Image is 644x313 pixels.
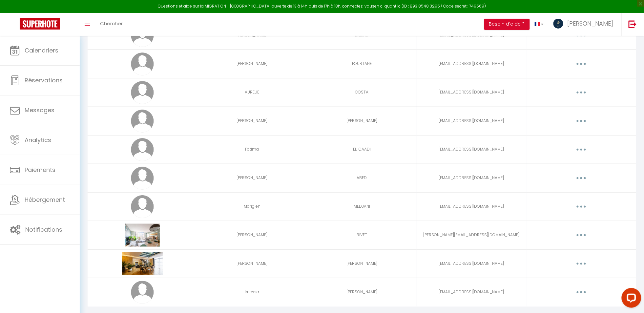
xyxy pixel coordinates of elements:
[122,252,163,275] img: 17531258978225.jpg
[417,164,526,192] td: [EMAIL_ADDRESS][DOMAIN_NAME]
[25,166,55,174] span: Paiements
[197,135,307,164] td: Fatima
[197,249,307,278] td: [PERSON_NAME]
[417,107,526,135] td: [EMAIL_ADDRESS][DOMAIN_NAME]
[125,224,160,247] img: 17527424119535.jpg
[197,78,307,107] td: AURELIE
[616,285,644,313] iframe: LiveChat chat widget
[307,249,417,278] td: [PERSON_NAME]
[307,50,417,78] td: FOURTANE
[417,278,526,306] td: [EMAIL_ADDRESS][DOMAIN_NAME]
[307,78,417,107] td: COSTA
[100,20,123,27] span: Chercher
[307,278,417,306] td: [PERSON_NAME]
[549,13,622,36] a: ... [PERSON_NAME]
[25,106,54,114] span: Messages
[307,107,417,135] td: [PERSON_NAME]
[131,138,154,161] img: avatar.png
[25,46,58,54] span: Calendriers
[417,78,526,107] td: [EMAIL_ADDRESS][DOMAIN_NAME]
[417,192,526,221] td: [EMAIL_ADDRESS][DOMAIN_NAME]
[131,52,154,75] img: avatar.png
[20,18,60,30] img: Super Booking
[197,221,307,249] td: [PERSON_NAME]
[568,19,613,28] span: [PERSON_NAME]
[417,249,526,278] td: [EMAIL_ADDRESS][DOMAIN_NAME]
[25,136,51,144] span: Analytics
[629,20,637,28] img: logout
[417,221,526,249] td: [PERSON_NAME][EMAIL_ADDRESS][DOMAIN_NAME]
[131,195,154,218] img: avatar.png
[307,135,417,164] td: EL-GAADI
[484,19,530,30] button: Besoin d'aide ?
[25,196,65,204] span: Hébergement
[197,278,307,306] td: Irnessa
[25,225,62,234] span: Notifications
[197,164,307,192] td: [PERSON_NAME]
[417,135,526,164] td: [EMAIL_ADDRESS][DOMAIN_NAME]
[131,81,154,104] img: avatar.png
[197,107,307,135] td: [PERSON_NAME]
[197,50,307,78] td: [PERSON_NAME]
[374,3,402,9] a: en cliquant ici
[131,281,154,304] img: avatar.png
[417,50,526,78] td: [EMAIL_ADDRESS][DOMAIN_NAME]
[95,13,128,36] a: Chercher
[197,192,307,221] td: Mariglen
[131,110,154,133] img: avatar.png
[131,167,154,190] img: avatar.png
[307,192,417,221] td: MEDJANI
[553,19,563,29] img: ...
[25,76,63,84] span: Réservations
[307,164,417,192] td: ABED
[307,221,417,249] td: RIVET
